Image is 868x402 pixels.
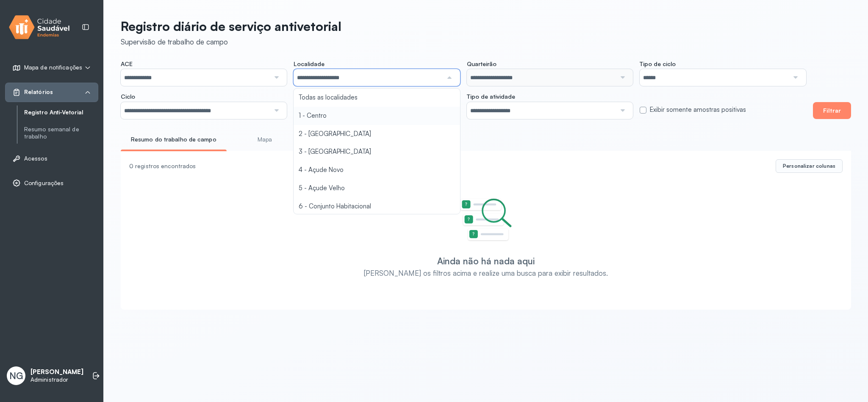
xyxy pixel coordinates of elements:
span: NG [9,370,23,381]
li: Todas as localidades [294,89,460,107]
li: 5 - Açude Velho [294,179,460,197]
span: Configurações [24,180,64,187]
a: Resumo semanal de trabalho [24,126,98,140]
li: 6 - Conjunto Habitacional [294,197,460,216]
div: Ainda não há nada aqui [437,255,535,266]
span: Quarteirão [467,60,496,68]
span: Ciclo [121,93,135,100]
span: ACE [121,60,133,68]
a: Acessos [12,154,91,163]
button: Personalizar colunas [776,159,843,173]
li: 3 - [GEOGRAPHIC_DATA] [294,143,460,161]
p: [PERSON_NAME] [31,368,83,376]
div: Supervisão de trabalho de campo [121,37,341,46]
span: Mapa de notificações [24,64,82,71]
span: Personalizar colunas [783,163,835,169]
p: Administrador [31,376,83,383]
span: Acessos [24,155,47,162]
img: Imagem de Empty State [460,198,512,242]
a: Registro Anti-Vetorial [24,107,98,118]
a: Configurações [12,179,91,187]
a: Resumo semanal de trabalho [24,124,98,142]
a: Resumo do trabalho de campo [121,133,227,147]
li: 1 - Centro [294,107,460,125]
label: Exibir somente amostras positivas [650,106,746,114]
span: Tipo de ciclo [640,60,676,68]
li: 4 - Açude Novo [294,161,460,179]
img: logo.svg [9,14,70,41]
span: Relatórios [24,89,53,96]
button: Filtrar [813,102,851,119]
span: Localidade [294,60,324,68]
a: Registro Anti-Vetorial [24,109,98,116]
span: Tipo de atividade [467,93,515,100]
div: 0 registros encontrados [129,163,769,170]
p: Registro diário de serviço antivetorial [121,19,341,34]
a: Mapa [233,133,296,147]
div: [PERSON_NAME] os filtros acima e realize uma busca para exibir resultados. [364,269,608,277]
li: 2 - [GEOGRAPHIC_DATA] [294,125,460,143]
